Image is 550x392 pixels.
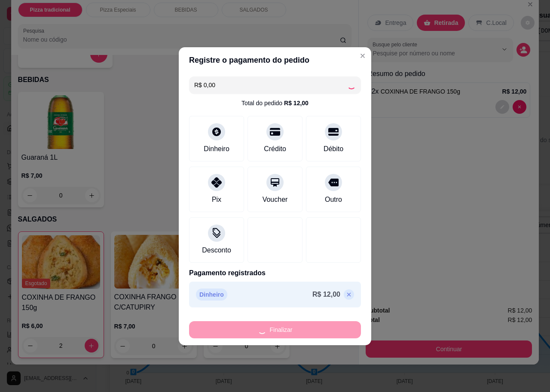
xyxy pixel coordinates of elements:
div: Voucher [263,194,288,205]
div: Crédito [264,144,286,154]
div: Dinheiro [204,144,229,154]
div: Pix [212,194,221,205]
div: Total do pedido [241,99,309,107]
p: R$ 12,00 [312,289,340,300]
div: Outro [325,194,342,205]
div: Desconto [202,245,231,255]
div: R$ 12,00 [284,99,309,107]
p: Dinheiro [196,289,227,301]
input: Ex.: hambúrguer de cordeiro [194,76,347,94]
div: Loading [347,81,356,89]
div: Débito [324,144,343,154]
button: Close [356,49,370,63]
header: Registre o pagamento do pedido [179,47,371,73]
p: Pagamento registrados [189,268,361,278]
